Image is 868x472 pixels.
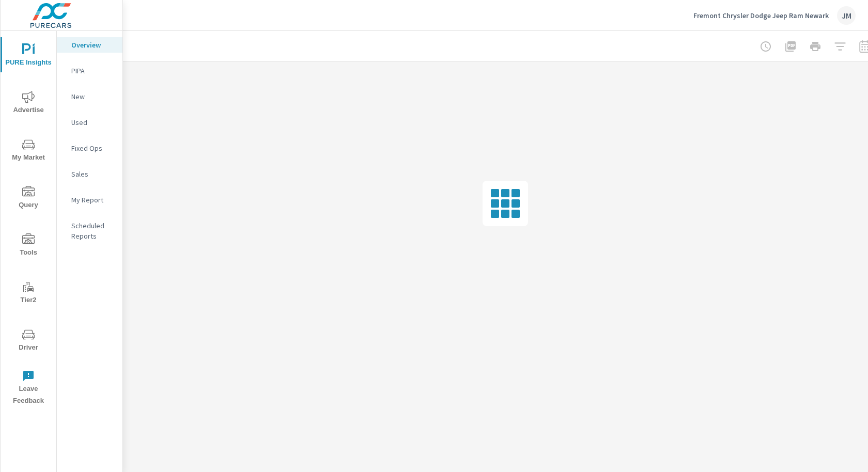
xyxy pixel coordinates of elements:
span: Leave Feedback [4,370,53,407]
span: Advertise [4,91,53,116]
p: Sales [71,169,114,179]
span: My Market [4,138,53,164]
p: Fremont Chrysler Dodge Jeep Ram Newark [693,11,829,20]
span: Query [4,186,53,211]
div: PIPA [57,63,122,78]
p: PIPA [71,66,114,76]
p: New [71,91,114,102]
span: PURE Insights [4,43,53,69]
div: nav menu [1,31,56,411]
span: Driver [4,328,53,354]
p: Overview [71,40,114,50]
div: Used [57,115,122,130]
span: Tier2 [4,281,53,306]
div: My Report [57,192,122,208]
div: New [57,89,122,104]
p: Scheduled Reports [71,221,114,241]
p: My Report [71,195,114,205]
div: JM [837,6,856,25]
div: Overview [57,37,122,53]
p: Fixed Ops [71,143,114,153]
span: Tools [4,233,53,259]
div: Sales [57,166,122,182]
div: Scheduled Reports [57,218,122,244]
p: Used [71,117,114,128]
div: Fixed Ops [57,140,122,156]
